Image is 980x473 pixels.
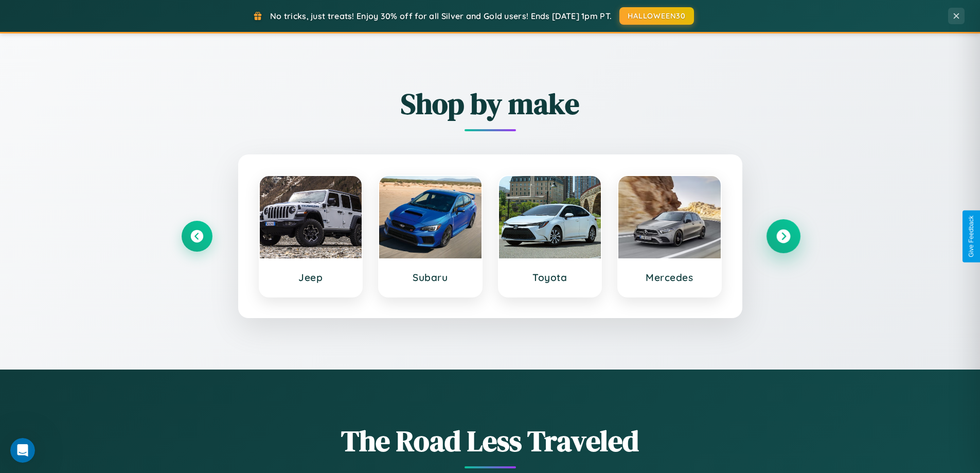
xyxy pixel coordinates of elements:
[10,438,35,463] iframe: Intercom live chat
[389,271,471,284] h3: Subaru
[182,421,799,461] h1: The Road Less Traveled
[270,271,352,284] h3: Jeep
[509,271,591,284] h3: Toyota
[619,7,694,25] button: HALLOWEEN30
[270,11,612,21] span: No tricks, just treats! Enjoy 30% off for all Silver and Gold users! Ends [DATE] 1pm PT.
[968,216,975,257] div: Give Feedback
[629,271,710,284] h3: Mercedes
[182,84,799,124] h2: Shop by make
